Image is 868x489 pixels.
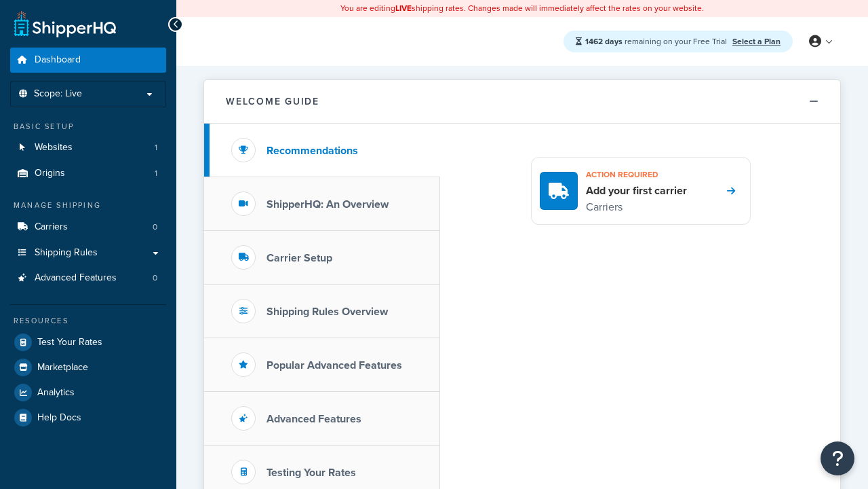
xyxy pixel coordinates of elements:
[585,35,623,48] strong: 1462 days
[10,330,166,355] a: Test Your Rates
[10,215,166,240] li: Carriers
[10,405,166,430] a: Help Docs
[267,359,402,372] h3: Popular Advanced Features
[35,54,81,66] span: Dashboard
[586,198,687,216] p: Carriers
[10,121,166,132] div: Basic Setup
[226,96,319,107] h2: Welcome Guide
[10,135,166,160] li: Websites
[267,252,332,264] h3: Carrier Setup
[10,215,166,240] a: Carriers0
[155,142,157,153] span: 1
[732,35,781,48] a: Select a Plan
[586,183,687,198] h4: Add your first carrier
[35,221,68,233] span: Carriers
[395,2,412,14] b: LIVE
[267,306,388,318] h3: Shipping Rules Overview
[267,413,361,425] h3: Advanced Features
[35,168,65,179] span: Origins
[10,135,166,160] a: Websites1
[35,272,117,284] span: Advanced Features
[10,315,166,327] div: Resources
[10,266,166,291] li: Advanced Features
[10,161,166,186] a: Origins1
[35,247,98,259] span: Shipping Rules
[267,467,356,479] h3: Testing Your Rates
[10,240,166,266] a: Shipping Rules
[267,198,389,211] h3: ShipperHQ: An Overview
[37,412,81,424] span: Help Docs
[585,35,729,48] span: remaining on your Free Trial
[10,161,166,186] li: Origins
[204,80,840,124] button: Welcome Guide
[35,142,73,153] span: Websites
[34,88,82,100] span: Scope: Live
[37,337,102,348] span: Test Your Rates
[821,441,854,475] button: Open Resource Center
[10,48,166,73] a: Dashboard
[10,266,166,291] a: Advanced Features0
[155,168,157,179] span: 1
[153,272,157,284] span: 0
[37,362,88,374] span: Marketplace
[10,355,166,380] a: Marketplace
[37,387,75,399] span: Analytics
[267,145,358,157] h3: Recommendations
[586,166,687,183] h3: Action required
[153,221,157,233] span: 0
[10,200,166,211] div: Manage Shipping
[10,380,166,405] a: Analytics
